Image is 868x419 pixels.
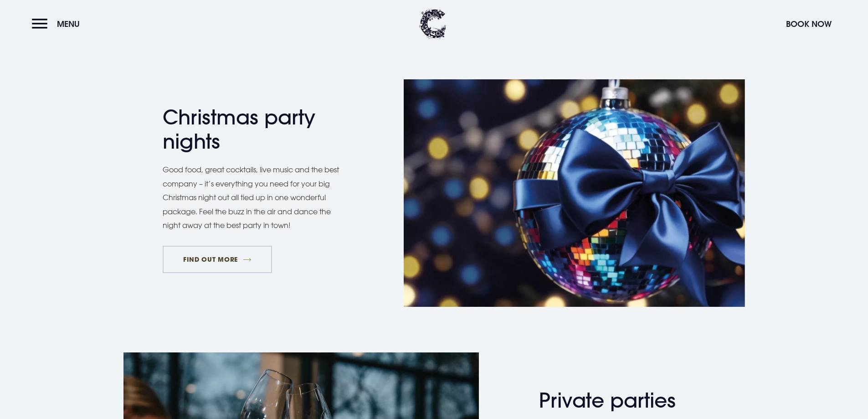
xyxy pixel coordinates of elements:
[419,9,447,39] img: Clandeboye Lodge
[539,388,717,413] h2: Private parties
[163,246,272,273] a: FIND OUT MORE
[163,163,349,232] p: Good food, great cocktails, live music and the best company – it’s everything you need for your b...
[57,19,80,29] span: Menu
[32,14,84,34] button: Menu
[163,105,340,154] h2: Christmas party nights
[781,14,836,34] button: Book Now
[404,79,745,307] img: Hotel Christmas in Northern Ireland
